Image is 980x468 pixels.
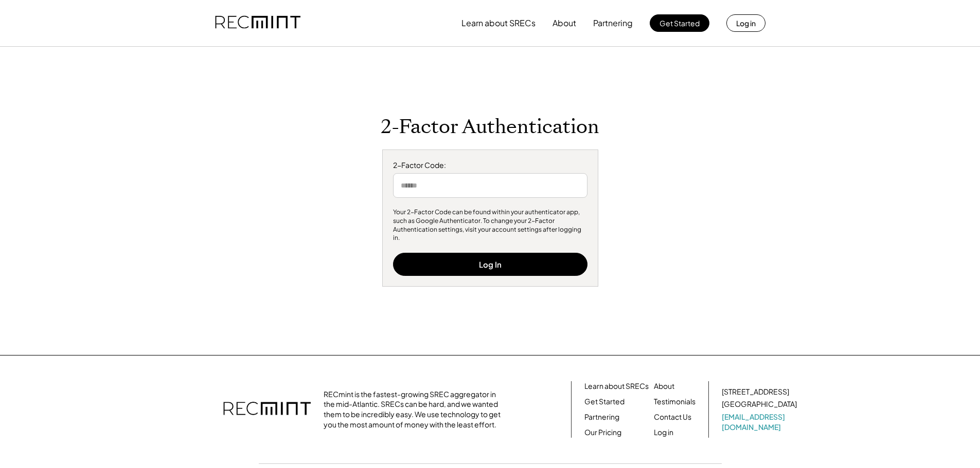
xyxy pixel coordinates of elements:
div: 2-Factor Code: [393,160,587,171]
h1: 2-Factor Authentication [381,115,599,139]
button: About [553,13,576,33]
a: Our Pricing [584,427,621,438]
div: [GEOGRAPHIC_DATA] [722,399,797,409]
a: Get Started [584,397,625,407]
img: recmint-logotype%403x.png [223,391,311,427]
a: Testimonials [654,397,696,407]
a: [EMAIL_ADDRESS][DOMAIN_NAME] [722,412,799,432]
img: recmint-logotype%403x.png [215,6,300,41]
a: Partnering [584,412,619,422]
a: Contact Us [654,412,691,422]
button: Get Started [650,14,709,32]
button: Learn about SRECs [461,13,536,33]
a: Log in [654,427,673,438]
div: [STREET_ADDRESS] [722,387,789,397]
button: Log in [726,14,765,32]
div: Your 2-Factor Code can be found within your authenticator app, such as Google Authenticator. To c... [393,208,587,242]
button: Partnering [593,13,633,33]
a: Learn about SRECs [584,381,649,391]
a: About [654,381,674,391]
button: Log In [393,253,587,276]
div: RECmint is the fastest-growing SREC aggregator in the mid-Atlantic. SRECs can be hard, and we wan... [324,389,506,429]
